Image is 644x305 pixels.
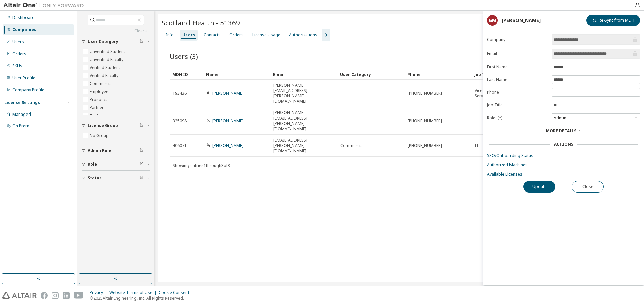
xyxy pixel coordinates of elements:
[408,91,442,96] span: [PHONE_NUMBER]
[487,64,548,70] label: First Name
[12,63,22,69] div: SKUs
[289,32,317,38] div: Authorizations
[586,15,640,26] button: Re-Sync from MDH
[340,69,402,80] div: User Category
[502,18,541,23] div: [PERSON_NAME]
[523,181,555,193] button: Update
[12,75,35,81] div: User Profile
[52,292,59,299] img: instagram.svg
[487,15,498,26] div: GM
[173,163,230,168] span: Showing entries 1 through 3 of 3
[90,80,114,88] label: Commercial
[90,72,120,80] label: Verified Faculty
[252,32,280,38] div: License Usage
[212,118,244,124] a: [PERSON_NAME]
[182,32,195,38] div: Users
[82,28,150,34] a: Clear all
[212,90,244,96] a: [PERSON_NAME]
[572,181,604,193] button: Close
[82,157,150,172] button: Role
[140,175,144,181] span: Clear filter
[166,32,174,38] div: Info
[140,123,144,128] span: Clear filter
[90,96,108,104] label: Prospect
[12,15,35,20] div: Dashboard
[88,123,118,128] span: License Group
[172,69,201,80] div: MDH ID
[273,138,334,154] span: [EMAIL_ADDRESS][PERSON_NAME][DOMAIN_NAME]
[552,114,640,122] div: Admin
[273,69,335,80] div: Email
[212,143,244,148] a: [PERSON_NAME]
[487,90,548,95] label: Phone
[140,162,144,167] span: Clear filter
[90,290,109,295] div: Privacy
[229,32,244,38] div: Orders
[12,112,31,117] div: Managed
[4,100,40,105] div: License Settings
[12,123,29,129] div: On Prem
[140,39,144,44] span: Clear filter
[204,32,221,38] div: Contacts
[82,34,150,49] button: User Category
[487,37,548,42] label: Company
[82,171,150,185] button: Status
[173,91,187,96] span: 193436
[12,51,26,57] div: Orders
[408,118,442,124] span: [PHONE_NUMBER]
[170,52,198,61] span: Users (3)
[41,292,48,299] img: facebook.svg
[90,104,105,112] label: Partner
[88,162,97,167] span: Role
[2,292,37,299] img: altair_logo.svg
[173,143,187,148] span: 406071
[487,172,640,177] a: Available Licenses
[474,69,536,80] div: Job Title
[487,102,548,108] label: Job Title
[140,148,144,153] span: Clear filter
[74,292,84,299] img: youtube.svg
[12,27,36,32] div: Companies
[487,77,548,82] label: Last Name
[487,153,640,158] a: SSO/Onboarding Status
[88,175,102,181] span: Status
[90,295,193,301] p: © 2025 Altair Engineering, Inc. All Rights Reserved.
[90,88,110,96] label: Employee
[12,39,24,45] div: Users
[408,143,442,148] span: [PHONE_NUMBER]
[340,143,364,148] span: Commercial
[82,143,150,158] button: Admin Role
[173,118,187,124] span: 325098
[162,18,240,27] span: Scotland Health - 51369
[553,114,567,122] div: Admin
[554,142,573,147] div: Actions
[90,112,99,120] label: Trial
[273,110,334,132] span: [PERSON_NAME][EMAIL_ADDRESS][PERSON_NAME][DOMAIN_NAME]
[90,64,121,72] label: Verified Student
[90,132,110,140] label: No Group
[109,290,159,295] div: Website Terms of Use
[546,128,576,134] span: More Details
[487,162,640,168] a: Authorized Machines
[90,48,126,56] label: Unverified Student
[487,51,548,56] label: Email
[206,69,268,80] div: Name
[88,148,111,153] span: Admin Role
[12,87,44,93] div: Company Profile
[487,115,495,121] span: Role
[159,290,193,295] div: Cookie Consent
[3,2,87,9] img: Altair One
[63,292,70,299] img: linkedin.svg
[273,83,334,104] span: [PERSON_NAME][EMAIL_ADDRESS][PERSON_NAME][DOMAIN_NAME]
[88,39,118,44] span: User Category
[475,143,479,148] span: IT
[82,118,150,133] button: License Group
[475,88,536,99] span: Vice President of Strategic Services
[90,56,125,64] label: Unverified Faculty
[407,69,469,80] div: Phone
